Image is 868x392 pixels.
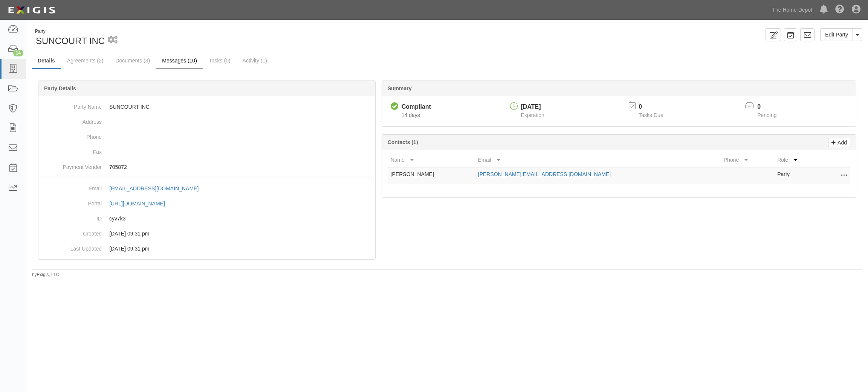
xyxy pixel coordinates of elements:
[41,181,102,192] dt: Email
[521,112,544,118] span: Expiration
[835,5,844,14] i: Help Center - Complianz
[41,241,372,256] dd: 02/09/2023 09:31 pm
[41,99,102,111] dt: Party Name
[109,201,173,207] a: [URL][DOMAIN_NAME]
[388,139,418,145] b: Contacts (1)
[35,28,105,35] div: Party
[774,167,820,184] td: Party
[757,112,776,118] span: Pending
[41,226,372,241] dd: 02/09/2023 09:31 pm
[402,112,420,118] span: Since 09/29/2025
[388,153,475,167] th: Name
[41,129,102,141] dt: Phone
[109,163,372,171] p: 705872
[109,185,207,191] a: [EMAIL_ADDRESS][DOMAIN_NAME]
[768,2,816,17] a: The Home Depot
[820,28,853,41] a: Edit Party
[757,103,786,111] p: 0
[41,99,372,114] dd: SUNCOURT INC
[41,211,102,222] dt: ID
[109,185,199,192] div: [EMAIL_ADDRESS][DOMAIN_NAME]
[32,28,442,47] div: SUNCOURT INC
[36,36,105,46] span: SUNCOURT INC
[37,272,60,277] a: Exigis, LLC
[836,138,847,147] p: Add
[237,53,273,68] a: Activity (1)
[639,103,672,111] p: 0
[6,3,58,17] img: logo-5460c22ac91f19d4615b14bd174203de0afe785f0fc80cf4dbbc73dc1793850b.png
[521,103,544,111] div: [DATE]
[774,153,820,167] th: Role
[639,112,663,118] span: Tasks Due
[391,103,399,111] i: Compliant
[388,85,412,91] b: Summary
[402,103,431,111] div: Compliant
[156,53,203,69] a: Messages (10)
[41,226,102,237] dt: Created
[110,53,156,68] a: Documents (3)
[203,53,236,68] a: Tasks (0)
[44,85,76,91] b: Party Details
[41,144,102,156] dt: Fax
[41,241,102,252] dt: Last Updated
[388,167,475,184] td: [PERSON_NAME]
[13,50,23,56] div: 14
[61,53,109,68] a: Agreements (2)
[721,153,774,167] th: Phone
[108,36,118,44] i: 1 scheduled workflow
[41,211,372,226] dd: cyv7k3
[41,196,102,207] dt: Portal
[32,53,61,69] a: Details
[478,171,611,177] a: [PERSON_NAME][EMAIL_ADDRESS][DOMAIN_NAME]
[32,272,60,278] small: by
[41,160,102,171] dt: Payment Vendor
[828,138,850,147] a: Add
[475,153,721,167] th: Email
[41,114,102,126] dt: Address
